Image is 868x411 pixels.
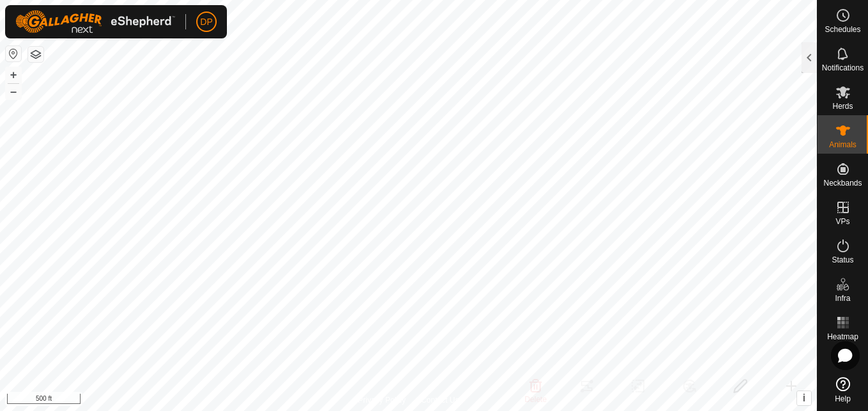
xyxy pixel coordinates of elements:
span: DP [200,15,212,29]
span: VPs [835,218,849,225]
span: Herds [832,102,853,110]
span: i [803,392,805,403]
span: Infra [835,294,850,302]
img: Gallagher Logo [15,10,175,33]
button: Reset Map [6,46,21,61]
a: Contact Us [421,394,459,406]
a: Help [818,372,868,408]
span: Help [835,395,851,403]
span: Status [832,256,853,264]
button: i [797,391,811,405]
button: Map Layers [28,47,43,62]
button: + [6,67,21,83]
span: Schedules [825,26,860,33]
span: Heatmap [827,333,858,341]
span: Animals [829,141,856,149]
span: Notifications [822,64,864,72]
a: Privacy Policy [358,394,406,406]
span: Neckbands [823,179,862,187]
button: – [6,84,21,99]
